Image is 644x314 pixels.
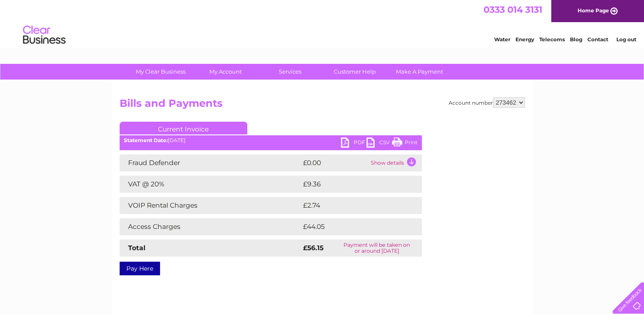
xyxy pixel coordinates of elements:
a: Log out [616,36,636,43]
a: Water [494,36,510,43]
td: VAT @ 20% [120,176,301,193]
a: Current Invoice [120,122,247,134]
a: My Account [190,64,260,80]
td: Payment will be taken on or around [DATE] [332,240,421,257]
h2: Bills and Payments [120,97,525,114]
td: £9.36 [301,176,402,193]
td: £44.05 [301,218,405,235]
div: Account number [449,97,525,108]
a: Customer Help [320,64,390,80]
a: Make A Payment [384,64,455,80]
a: PDF [341,137,366,150]
div: Clear Business is a trading name of Verastar Limited (registered in [GEOGRAPHIC_DATA] No. 3667643... [121,5,524,41]
td: £2.74 [301,197,402,214]
a: Print [392,137,418,150]
a: Blog [570,36,582,43]
strong: Total [128,244,146,252]
div: [DATE] [120,137,422,143]
td: £0.00 [301,154,369,171]
a: Energy [515,36,534,43]
img: logo.png [23,22,66,48]
a: Telecoms [539,36,565,43]
a: Services [255,64,325,80]
a: CSV [366,137,392,150]
b: Statement Date: [124,137,168,143]
a: 0333 014 3131 [484,4,542,15]
strong: £56.15 [303,244,323,252]
td: Access Charges [120,218,301,235]
a: Contact [587,36,608,43]
a: Pay Here [120,262,160,275]
a: My Clear Business [126,64,196,80]
td: Fraud Defender [120,154,301,171]
td: Show details [369,154,422,171]
td: VOIP Rental Charges [120,197,301,214]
